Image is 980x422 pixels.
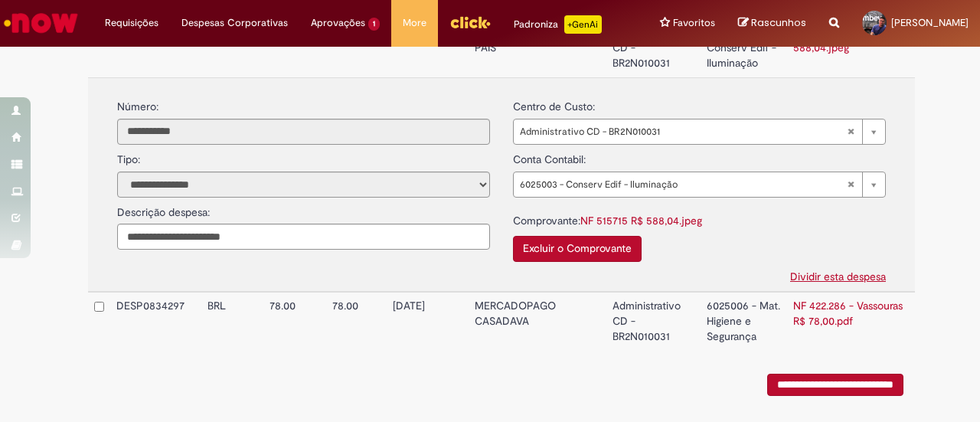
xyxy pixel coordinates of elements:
[2,8,80,38] img: ServiceNow
[201,292,264,351] td: BRL
[513,206,886,229] div: Comprovante:
[701,18,787,77] td: 6025003 - Conserv Edif - Iluminação
[117,205,210,221] label: Descrição despesa:
[513,236,642,262] button: Excluir o Comprovante
[387,18,469,77] td: [DATE]
[793,25,856,54] a: NF 515715 R$ 588,04.jpeg
[564,15,602,34] p: +GenAi
[263,18,326,77] td: 588.04
[513,92,595,115] label: Centro de Custo:
[738,16,806,31] a: Rascunhos
[891,16,969,29] span: [PERSON_NAME]
[368,18,380,31] span: 1
[469,18,606,77] td: SAQ BCO24H RETIRADA PAIS
[181,15,288,31] span: Despesas Corporativas
[449,11,491,34] img: click_logo_yellow_360x200.png
[106,262,897,285] div: Dividir esta despesa
[105,15,158,31] span: Requisições
[403,15,426,31] span: More
[839,119,862,144] abbr: Limpar campo centro_de_custo
[580,214,702,227] a: NF 515715 R$ 588,04.jpeg
[110,292,201,351] td: DESP0834297
[513,145,586,168] label: Conta Contabil:
[326,18,387,77] td: 588.04
[514,15,602,34] div: Padroniza
[520,119,847,144] span: Administrativo CD - BR2N010031
[751,15,806,30] span: Rascunhos
[387,292,469,351] td: [DATE]
[513,119,886,145] a: Administrativo CD - BR2N010031Limpar campo centro_de_custo
[520,172,847,197] span: 6025003 - Conserv Edif - Iluminação
[606,18,701,77] td: Administrativo CD - BR2N010031
[263,292,326,351] td: 78.00
[787,292,915,351] td: NF 422.286 - Vassouras R$ 78,00.pdf
[513,172,886,198] a: 6025003 - Conserv Edif - IluminaçãoLimpar campo conta_contabil
[117,100,158,115] label: Número:
[701,292,787,351] td: 6025006 - Mat. Higiene e Segurança
[793,299,903,328] a: NF 422.286 - Vassouras R$ 78,00.pdf
[110,18,201,77] td: DESP0847524
[673,15,715,31] span: Favoritos
[311,15,365,31] span: Aprovações
[326,292,387,351] td: 78.00
[839,172,862,197] abbr: Limpar campo conta_contabil
[201,18,264,77] td: BRL
[117,145,140,168] label: Tipo:
[469,292,606,351] td: MERCADOPAGO CASADAVA
[787,18,915,77] td: NF 515715 R$ 588,04.jpeg
[606,292,701,351] td: Administrativo CD - BR2N010031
